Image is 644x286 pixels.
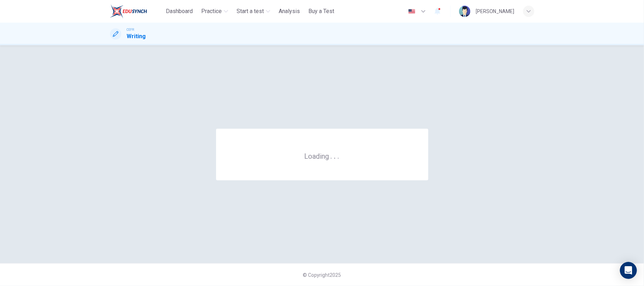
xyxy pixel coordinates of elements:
[127,32,146,41] h1: Writing
[303,272,341,278] span: © Copyright 2025
[276,5,303,18] button: Analysis
[163,5,196,18] button: Dashboard
[127,27,134,32] span: CEFR
[308,7,334,16] span: Buy a Test
[476,7,515,16] div: [PERSON_NAME]
[337,150,340,161] h6: .
[407,9,416,14] img: en
[620,262,637,279] div: Open Intercom Messenger
[306,5,337,18] button: Buy a Test
[304,151,340,160] h6: Loading
[110,4,163,18] a: ELTC logo
[279,7,300,16] span: Analysis
[234,5,273,18] button: Start a test
[459,6,470,17] img: Profile picture
[237,7,264,16] span: Start a test
[110,4,147,18] img: ELTC logo
[334,150,336,161] h6: .
[330,150,333,161] h6: .
[198,5,231,18] button: Practice
[201,7,222,16] span: Practice
[166,7,193,16] span: Dashboard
